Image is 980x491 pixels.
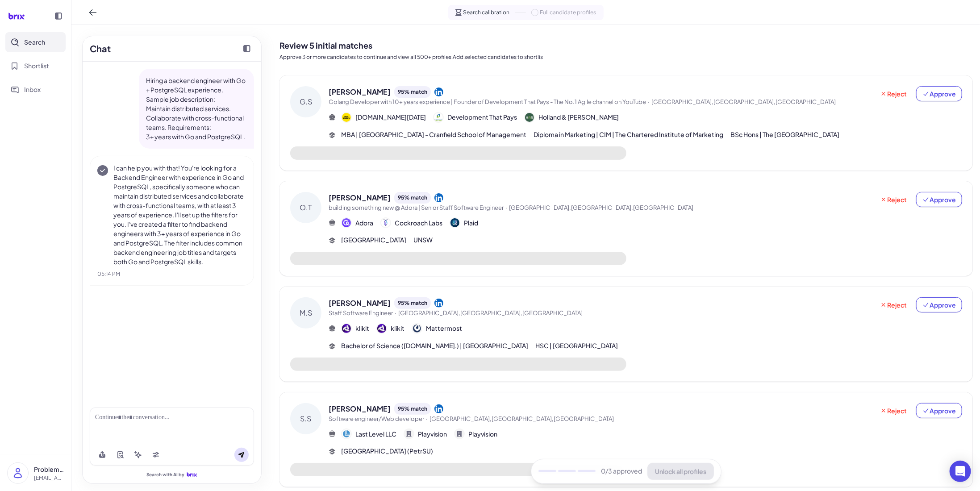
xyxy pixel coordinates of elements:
[391,324,405,333] span: klikit
[355,429,396,439] span: Last Level LLC
[922,89,956,98] span: Approve
[394,403,431,415] div: 95 % match
[341,341,528,350] span: Bachelor of Science ([DOMAIN_NAME].) | [GEOGRAPHIC_DATA]
[5,79,66,100] button: Inbox
[355,112,426,122] span: [DOMAIN_NAME][DATE]
[922,300,956,309] span: Approve
[329,204,504,211] span: building something new @ Adora | Senior Staff Software Engineer
[34,474,64,482] p: [EMAIL_ADDRESS][DOMAIN_NAME]
[874,86,913,101] button: Reject
[329,309,393,316] span: Staff Software Engineer
[651,98,836,105] span: [GEOGRAPHIC_DATA],[GEOGRAPHIC_DATA],[GEOGRAPHIC_DATA]
[434,113,443,122] img: 公司logo
[395,309,396,316] span: ·
[147,472,185,478] span: Search with AI by
[505,204,507,211] span: ·
[874,297,913,312] button: Reject
[279,53,973,61] p: Approve 3 or more candidates to continue and view all 500+ profiles.Add selected candidates to sh...
[535,341,618,350] span: HSC | [GEOGRAPHIC_DATA]
[381,218,390,227] img: 公司logo
[5,56,66,76] button: Shortlist
[950,461,971,482] div: Open Intercom Messenger
[525,113,534,122] img: 公司logo
[342,324,351,333] img: 公司logo
[413,235,433,245] span: UNSW
[146,95,247,104] p: Sample job description:
[426,324,462,333] span: Mattermost
[279,39,973,51] h2: Review 5 initial matches
[922,195,956,204] span: Approve
[290,86,321,117] div: G.S
[874,192,913,207] button: Reject
[329,298,391,308] span: [PERSON_NAME]
[341,130,526,139] span: MBA | [GEOGRAPHIC_DATA] - Cranfield School of Management
[329,404,391,414] span: [PERSON_NAME]
[509,204,693,211] span: [GEOGRAPHIC_DATA],[GEOGRAPHIC_DATA],[GEOGRAPHIC_DATA]
[329,415,424,422] span: Software engineer/Web developer
[329,192,391,203] span: [PERSON_NAME]
[90,42,111,55] h2: Chat
[24,61,49,71] span: Shortlist
[464,218,478,228] span: Plaid
[430,415,614,422] span: [GEOGRAPHIC_DATA],[GEOGRAPHIC_DATA],[GEOGRAPHIC_DATA]
[113,163,246,266] p: I can help you with that! You're looking for a Backend Engineer with experience in Go and Postgre...
[394,86,431,98] div: 95 % match
[342,429,351,438] img: 公司logo
[234,448,249,462] button: Send message
[377,324,386,333] img: 公司logo
[450,218,459,227] img: 公司logo
[916,86,962,101] button: Approve
[880,89,907,98] span: Reject
[463,8,510,17] span: Search calibration
[97,270,246,278] div: 05:14 PM
[418,429,447,439] span: Playvision
[398,309,583,316] span: [GEOGRAPHIC_DATA],[GEOGRAPHIC_DATA],[GEOGRAPHIC_DATA]
[34,465,64,474] p: ProblemFactory
[329,87,391,97] span: [PERSON_NAME]
[146,132,247,141] li: 3+ years with Go and PostgreSQL.
[290,403,321,434] div: S.S
[874,403,913,418] button: Reject
[880,406,907,415] span: Reject
[880,195,907,204] span: Reject
[240,42,254,56] button: Collapse chat
[290,192,321,223] div: O.T
[916,297,962,312] button: Approve
[648,98,650,105] span: ·
[342,218,351,227] img: 公司logo
[355,218,373,228] span: Adora
[413,324,421,333] img: 公司logo
[922,406,956,415] span: Approve
[916,403,962,418] button: Approve
[916,192,962,207] button: Approve
[290,297,321,329] div: M.S
[146,113,247,132] li: Collaborate with cross-functional teams. Requirements:
[341,235,406,245] span: [GEOGRAPHIC_DATA]
[394,192,431,204] div: 95 % match
[146,104,247,113] li: Maintain distributed services.
[395,218,442,228] span: Cockroach Labs
[394,297,431,309] div: 95 % match
[24,85,41,94] span: Inbox
[538,112,619,122] span: Holland & [PERSON_NAME]
[447,112,517,122] span: Development That Pays
[329,98,646,105] span: Golang Developer with 10+ years experience | Founder of Development That Pays - The No.1 Agile ch...
[730,130,839,139] span: BSc Hons | The [GEOGRAPHIC_DATA]
[24,37,45,47] span: Search
[95,448,109,462] button: Upload file
[355,324,369,333] span: klikit
[146,76,247,95] p: Hiring a backend engineer with Go + PostgreSQL experience.
[534,130,723,139] span: Diploma in Marketing | CIM | The Chartered Institute of Marketing
[341,446,433,456] span: [GEOGRAPHIC_DATA] (PetrSU)
[880,300,907,309] span: Reject
[540,8,596,17] span: Full candidate profiles
[8,463,28,483] img: user_logo.png
[468,429,497,439] span: Playvision
[601,467,642,476] span: 0 /3 approved
[426,415,428,422] span: ·
[342,113,351,122] img: 公司logo
[5,32,66,52] button: Search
